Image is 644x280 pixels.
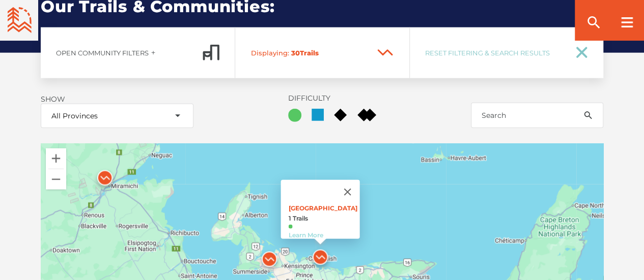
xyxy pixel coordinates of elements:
[41,95,66,104] label: Show
[56,49,149,57] span: Open Community Filters
[288,231,323,239] a: Learn More
[288,94,366,103] label: Difficulty
[150,49,157,56] ion-icon: add
[250,49,368,57] span: Trail
[288,225,292,229] img: Green Circle
[585,14,602,30] ion-icon: search
[46,148,66,169] button: Zoom in
[288,204,357,212] a: [GEOGRAPHIC_DATA]
[583,110,593,120] ion-icon: search
[335,180,359,204] button: Close
[46,169,66,190] button: Zoom out
[425,49,563,57] span: Reset Filtering & Search Results
[288,214,359,222] strong: 1 Trails
[291,49,299,57] span: 30
[41,27,235,78] a: Open Community Filtersadd
[250,49,289,57] span: Displaying:
[315,49,318,57] span: s
[573,103,603,128] button: search
[471,103,603,128] input: Search
[410,27,604,78] a: Reset Filtering & Search Results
